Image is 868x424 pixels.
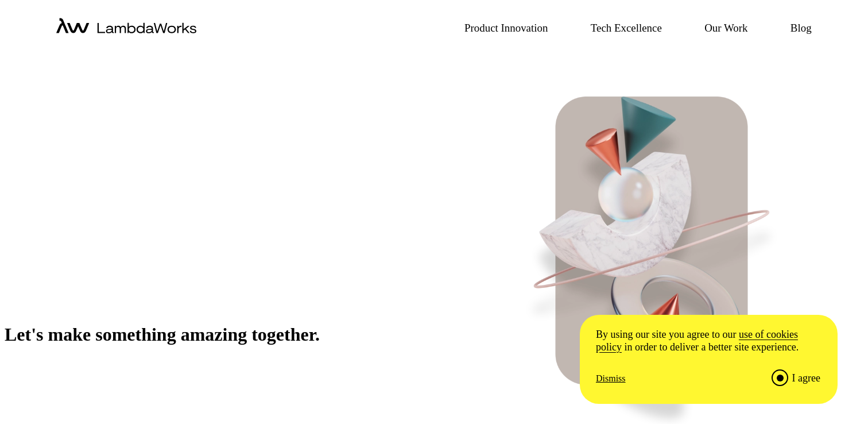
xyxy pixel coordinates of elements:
[792,372,820,385] div: I agree
[790,20,812,36] p: Blog
[777,20,812,36] a: Blog
[596,329,820,354] p: By using our site you agree to our in order to deliver a better site experience.
[704,20,747,36] p: Our Work
[691,20,747,36] a: Our Work
[464,20,548,36] p: Product Innovation
[56,18,196,38] a: home-icon
[596,373,626,384] p: Dismiss
[591,20,662,36] p: Tech Excellence
[577,20,662,36] a: Tech Excellence
[596,329,798,353] a: /cookie-and-privacy-policy
[5,324,320,345] h1: Let's make something amazing together.
[451,20,548,36] a: Product Innovation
